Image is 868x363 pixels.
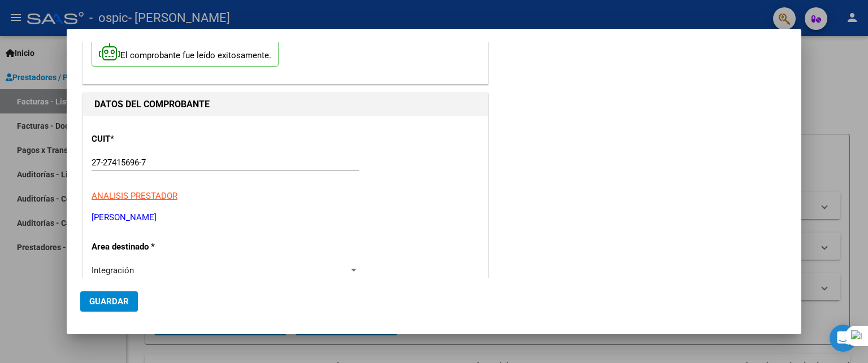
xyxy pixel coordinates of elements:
span: Guardar [89,296,129,307]
p: Area destinado * [92,240,208,253]
div: Open Intercom Messenger [830,325,857,352]
p: El comprobante fue leído exitosamente. [92,40,279,67]
p: CUIT [92,133,208,146]
button: Guardar [80,291,138,312]
p: [PERSON_NAME] [92,211,479,224]
span: ANALISIS PRESTADOR [92,191,177,201]
span: Integración [92,265,134,275]
strong: DATOS DEL COMPROBANTE [94,99,210,110]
